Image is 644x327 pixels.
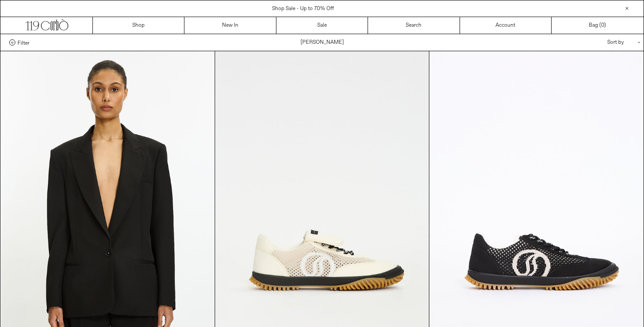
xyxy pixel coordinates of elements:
a: Account [460,17,552,34]
a: New In [184,17,276,34]
a: Shop [93,17,184,34]
a: Sale [276,17,368,34]
span: ) [601,21,606,29]
div: Sort by [556,34,635,51]
span: Filter [18,39,29,46]
a: Bag () [552,17,643,34]
a: Search [368,17,460,34]
a: Shop Sale - Up to 70% Off [272,5,334,12]
span: 0 [601,22,604,29]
